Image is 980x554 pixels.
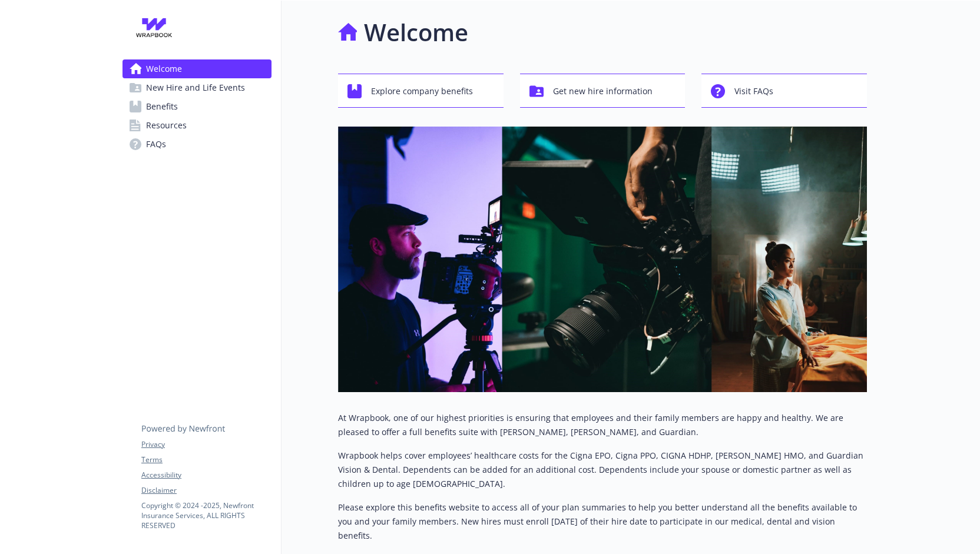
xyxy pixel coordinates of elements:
[338,127,867,392] img: overview page banner
[146,135,166,154] span: FAQs
[734,80,773,102] span: Visit FAQs
[338,449,867,491] p: Wrapbook helps cover employees’ healthcare costs for the Cigna EPO, Cigna PPO, CIGNA HDHP, [PERSO...
[553,80,653,102] span: Get new hire information
[122,59,272,78] a: Welcome
[146,78,245,97] span: New Hire and Life Events
[338,500,867,543] p: Please explore this benefits website to access all of your plan summaries to help you better unde...
[141,439,271,450] a: Privacy
[364,15,468,50] h1: Welcome
[141,470,271,480] a: Accessibility
[141,485,271,496] a: Disclaimer
[338,411,867,439] p: At Wrapbook, one of our highest priorities is ensuring that employees and their family members ar...
[141,455,271,465] a: Terms
[122,97,272,116] a: Benefits
[141,500,271,530] p: Copyright © 2024 - 2025 , Newfront Insurance Services, ALL RIGHTS RESERVED
[122,135,272,154] a: FAQs
[146,59,182,78] span: Welcome
[371,80,473,102] span: Explore company benefits
[122,116,272,135] a: Resources
[122,78,272,97] a: New Hire and Life Events
[338,74,504,108] button: Explore company benefits
[701,74,867,108] button: Visit FAQs
[146,97,178,116] span: Benefits
[520,74,686,108] button: Get new hire information
[146,116,187,135] span: Resources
